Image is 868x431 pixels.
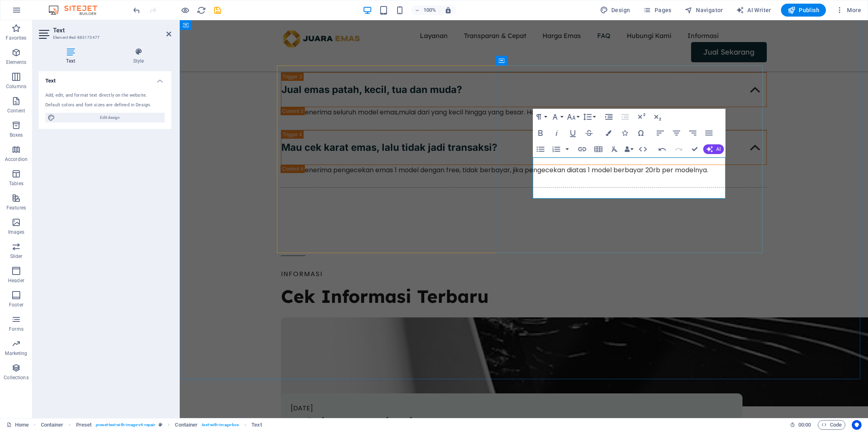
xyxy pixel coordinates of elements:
a: Click to cancel selection. Double-click to open Pages [6,420,29,430]
p: Footer [9,302,23,308]
h4: Style [106,48,171,65]
button: Usercentrics [852,420,862,430]
h6: 100% [423,5,436,15]
button: Navigator [681,4,726,17]
h6: Session time [790,420,811,430]
button: Align Right [685,125,700,141]
button: Clear Formatting [607,141,622,157]
div: Add, edit, and format text directly on the website. [45,92,165,99]
span: 00 00 [798,420,811,430]
span: Publish [787,6,819,14]
img: Editor Logo [47,5,107,15]
button: Confirm (Ctrl+⏎) [687,141,702,157]
button: Code [818,420,845,430]
button: Underline (Ctrl+U) [565,125,581,141]
button: reload [196,5,206,15]
button: Superscript [634,109,649,125]
div: Design (Ctrl+Alt+Y) [597,4,634,17]
button: AI Writer [733,4,774,17]
span: More [836,6,861,14]
i: Reload page [197,6,206,15]
button: Undo (Ctrl+Z) [655,141,670,157]
button: Unordered List [533,141,548,157]
p: Columns [6,83,26,90]
button: 100% [411,5,440,15]
button: Edit design [45,113,165,123]
h3: Element #ed-883173477 [53,34,155,41]
button: Design [597,4,634,17]
p: Marketing [5,350,27,357]
button: Ordered List [549,141,564,157]
button: AI [703,144,724,154]
span: AI Writer [736,6,771,14]
button: Publish [781,4,826,17]
button: undo [132,5,141,15]
span: Design [600,6,630,14]
p: Content [7,108,25,114]
span: Code [821,420,842,430]
button: Font Size [565,109,581,125]
button: Click here to leave preview mode and continue editing [180,5,190,15]
button: Align Left [653,125,668,141]
span: AI [716,147,721,152]
button: Decrease Indent [617,109,633,125]
button: Colors [601,125,616,141]
h4: Text [39,71,171,86]
p: Accordion [5,156,28,163]
span: . preset-text-with-image-v4-repair [95,420,155,430]
span: Pages [643,6,671,14]
span: : [804,422,805,428]
button: Ordered List [564,141,570,157]
button: HTML [635,141,651,157]
p: Features [6,205,26,211]
span: Click to select. Double-click to edit [41,420,64,430]
span: . text-with-image-box [201,420,239,430]
i: Save (Ctrl+S) [213,6,222,15]
button: Increase Indent [601,109,617,125]
div: Default colors and font sizes are defined in Design. [45,102,165,109]
button: Icons [617,125,632,141]
p: Collections [4,374,28,381]
button: Pages [640,4,674,17]
button: Special Characters [633,125,649,141]
i: On resize automatically adjust zoom level to fit chosen device. [445,6,452,14]
p: Forms [9,326,23,332]
p: Header [8,277,24,284]
span: Click to select. Double-click to edit [76,420,92,430]
button: Italic (Ctrl+I) [549,125,564,141]
span: Navigator [685,6,723,14]
button: Align Center [669,125,684,141]
p: Images [8,229,25,235]
button: Data Bindings [623,141,634,157]
p: Tables [9,180,23,187]
i: This element is a customizable preset [159,423,162,427]
h4: Text [39,48,106,65]
span: Click to select. Double-click to edit [175,420,198,430]
button: Align Justify [701,125,717,141]
i: Undo: Edit headline (Ctrl+Z) [132,6,141,15]
button: Bold (Ctrl+B) [533,125,548,141]
button: Insert Link [574,141,590,157]
p: Elements [6,59,27,65]
button: Font Family [549,109,564,125]
button: More [832,4,864,17]
button: Strikethrough [581,125,597,141]
button: Insert Table [591,141,606,157]
p: Slider [10,253,23,260]
button: Subscript [650,109,665,125]
span: Edit design [57,113,162,123]
p: Favorites [6,35,26,41]
h2: Text [53,27,171,34]
button: Line Height [581,109,597,125]
nav: breadcrumb [41,420,262,430]
button: Paragraph Format [533,109,548,125]
span: Click to select. Double-click to edit [251,420,262,430]
button: Redo (Ctrl+Shift+Z) [671,141,686,157]
p: Boxes [10,132,23,138]
button: save [213,5,222,15]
